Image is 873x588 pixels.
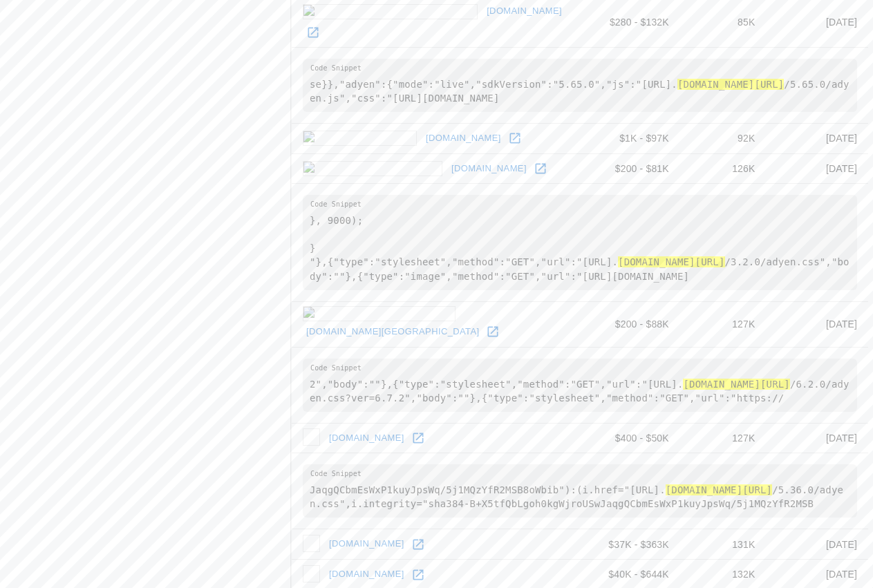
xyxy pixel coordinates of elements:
[522,428,543,448] a: Open gymsystem.se in new window
[680,153,767,184] td: 126K
[303,195,857,290] pre: }, 9000); } "},{"type":"stylesheet","method":"GET","url":"[URL]. /3.2.0/adyen.css","body":""},{"t...
[303,537,445,552] img: brain-effect.com icon
[448,158,530,180] a: [DOMAIN_NAME]
[587,123,679,153] td: $1K - $97K
[303,161,442,176] img: cyberobics.com icon
[440,428,523,449] a: [DOMAIN_NAME]
[303,4,478,19] img: elisabettafranchi.com icon
[422,128,505,149] a: [DOMAIN_NAME]
[804,490,856,542] iframe: Drift Widget Chat Controller
[766,423,868,453] td: [DATE]
[303,131,417,146] img: questico.de icon
[303,306,456,321] img: thirdspace.london icon
[303,22,323,43] a: Open elisabettafranchi.com in new window
[680,529,767,560] td: 131K
[666,484,772,495] hl: [DOMAIN_NAME][URL]
[451,533,533,555] a: [DOMAIN_NAME]
[530,158,551,179] a: Open cyberobics.com in new window
[485,565,506,585] a: Open earny.co in new window
[303,464,857,518] pre: JaqgQCbmEsWxP1kuyJpsWq/5j1MQzYfR2MSB8oWbib"):(i.href="[URL]. /5.36.0/adyen.css",i.integrity="sha3...
[587,423,679,453] td: $400 - $50K
[403,564,485,585] a: [DOMAIN_NAME]
[533,534,554,555] a: Open brain-effect.com in new window
[766,301,868,347] td: [DATE]
[680,301,767,347] td: 127K
[303,430,435,446] img: gymsystem.se icon
[618,256,724,267] hl: [DOMAIN_NAME][URL]
[680,123,767,153] td: 92K
[587,529,679,560] td: $37K - $363K
[587,301,679,347] td: $200 - $88K
[680,423,767,453] td: 127K
[587,153,679,184] td: $200 - $81K
[303,567,397,582] img: earny.co icon
[482,321,503,342] a: Open thirdspace.london in new window
[505,128,525,149] a: Open questico.de in new window
[483,1,565,22] a: [DOMAIN_NAME]
[766,529,868,560] td: [DATE]
[303,59,857,112] pre: se}},"adyen":{"mode":"live","sdkVersion":"5.65.0","js":"[URL]. /5.65.0/adyen.js","css":"[URL][DOM...
[677,79,784,90] hl: [DOMAIN_NAME][URL]
[303,359,857,412] pre: 2","body":""},{"type":"stylesheet","method":"GET","url":"[URL]. /6.2.0/adyen.css?ver=6.7.2","body...
[683,379,789,390] hl: [DOMAIN_NAME][URL]
[303,321,482,343] a: [DOMAIN_NAME][GEOGRAPHIC_DATA]
[766,153,868,184] td: [DATE]
[766,123,868,153] td: [DATE]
